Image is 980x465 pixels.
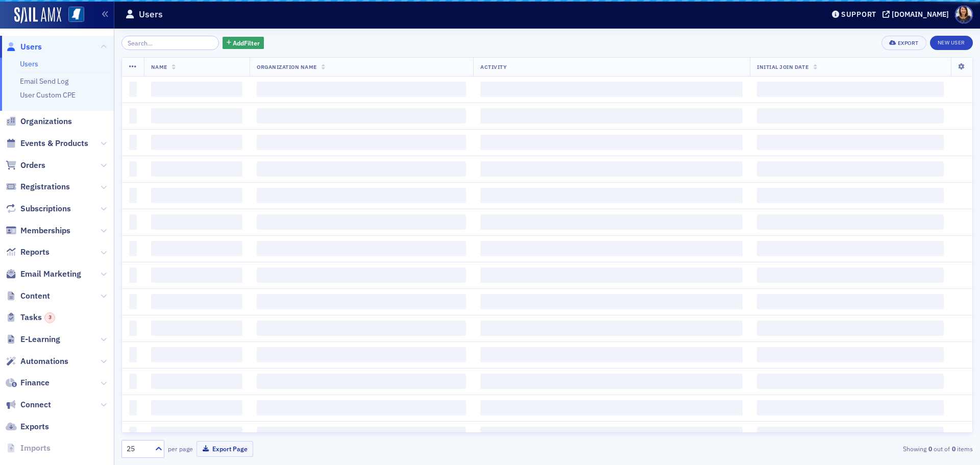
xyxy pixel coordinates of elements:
[257,347,466,362] span: ‌
[480,214,743,230] span: ‌
[257,294,466,309] span: ‌
[151,374,242,389] span: ‌
[6,160,45,171] a: Orders
[151,214,242,230] span: ‌
[892,10,949,19] div: [DOMAIN_NAME]
[6,268,81,280] a: Email Marketing
[898,40,919,46] div: Export
[257,321,466,336] span: ‌
[757,135,944,150] span: ‌
[6,203,71,214] a: Subscriptions
[127,444,149,454] div: 25
[129,400,137,415] span: ‌
[257,135,466,150] span: ‌
[757,374,944,389] span: ‌
[197,441,253,457] button: Export Page
[151,241,242,256] span: ‌
[757,347,944,362] span: ‌
[20,203,71,214] span: Subscriptions
[480,188,743,203] span: ‌
[757,427,944,442] span: ‌
[20,116,72,127] span: Organizations
[757,321,944,336] span: ‌
[6,334,60,345] a: E-Learning
[6,41,42,53] a: Users
[68,7,84,22] img: SailAMX
[926,444,934,453] strong: 0
[20,443,51,454] span: Imports
[151,267,242,283] span: ‌
[223,37,264,50] button: AddFilter
[480,374,743,389] span: ‌
[480,108,743,124] span: ‌
[20,356,68,367] span: Automations
[129,374,137,389] span: ‌
[257,161,466,177] span: ‌
[257,108,466,124] span: ‌
[129,321,137,336] span: ‌
[151,63,167,70] span: Name
[129,108,137,124] span: ‌
[6,138,88,149] a: Events & Products
[480,63,507,70] span: Activity
[480,321,743,336] span: ‌
[151,400,242,415] span: ‌
[20,268,81,280] span: Email Marketing
[20,160,45,171] span: Orders
[757,400,944,415] span: ‌
[757,82,944,97] span: ‌
[121,36,219,50] input: Search…
[257,214,466,230] span: ‌
[151,188,242,203] span: ‌
[129,347,137,362] span: ‌
[480,427,743,442] span: ‌
[6,443,51,454] a: Imports
[44,312,55,323] div: 3
[480,294,743,309] span: ‌
[257,188,466,203] span: ‌
[20,41,42,53] span: Users
[129,294,137,309] span: ‌
[6,399,51,410] a: Connect
[6,181,70,192] a: Registrations
[129,214,137,230] span: ‌
[129,267,137,283] span: ‌
[480,241,743,256] span: ‌
[129,188,137,203] span: ‌
[757,294,944,309] span: ‌
[20,312,55,323] span: Tasks
[480,82,743,97] span: ‌
[14,7,61,23] img: SailAMX
[257,241,466,256] span: ‌
[757,188,944,203] span: ‌
[151,347,242,362] span: ‌
[233,38,260,47] span: Add Filter
[20,181,70,192] span: Registrations
[480,135,743,150] span: ‌
[20,90,76,100] a: User Custom CPE
[20,377,50,388] span: Finance
[257,82,466,97] span: ‌
[841,10,876,19] div: Support
[151,108,242,124] span: ‌
[757,214,944,230] span: ‌
[6,312,55,323] a: Tasks3
[168,444,193,453] label: per page
[257,427,466,442] span: ‌
[20,290,50,302] span: Content
[20,77,68,86] a: Email Send Log
[257,374,466,389] span: ‌
[151,321,242,336] span: ‌
[20,334,60,345] span: E-Learning
[20,138,88,149] span: Events & Products
[20,399,51,410] span: Connect
[757,63,808,70] span: Initial Join Date
[480,400,743,415] span: ‌
[6,356,68,367] a: Automations
[757,161,944,177] span: ‌
[6,377,50,388] a: Finance
[6,421,49,432] a: Exports
[930,36,973,50] a: New User
[696,444,973,453] div: Showing out of items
